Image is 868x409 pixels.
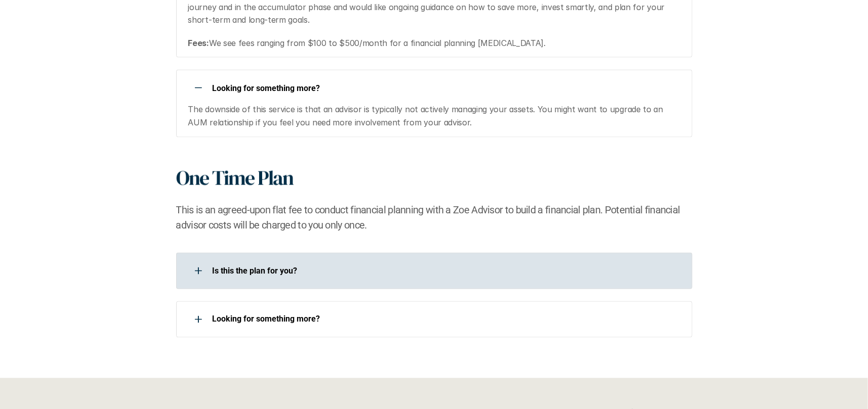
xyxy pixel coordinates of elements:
[188,38,209,48] strong: Fees:
[213,314,679,324] p: Looking for something more?​
[176,202,692,233] h2: This is an agreed-upon flat fee to conduct financial planning with a Zoe Advisor to build a finan...
[213,83,679,93] p: Looking for something more?​
[188,37,680,50] p: We see fees ranging from $100 to $500/month for a financial planning [MEDICAL_DATA].
[188,103,680,129] p: The downside of this service is that an advisor is typically not actively managing your assets. Y...
[176,166,293,190] h1: One Time Plan
[213,266,679,276] p: Is this the plan for you?​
